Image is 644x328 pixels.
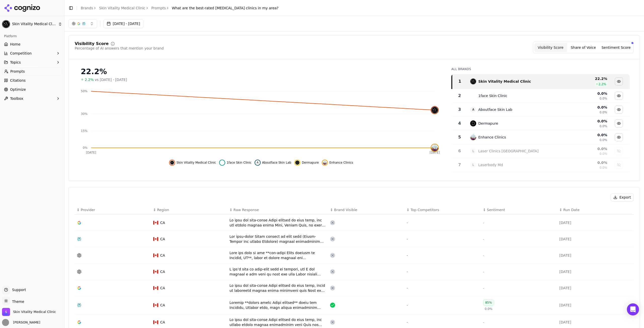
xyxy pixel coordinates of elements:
[483,238,484,241] span: -
[483,299,494,306] div: 85%
[599,152,607,156] span: 0.0%
[407,269,479,275] div: -
[151,205,228,215] th: Region
[407,302,479,308] div: -
[483,287,484,290] span: -
[454,107,465,113] div: 3
[75,42,109,46] div: Visibility Score
[452,74,630,89] tr: 1skin vitality medical clinicSkin Vitality Medical Clinic22.2%2.2%Hide skin vitality medical clin...
[485,307,493,311] span: 0.0%
[599,166,607,170] span: 0.0%
[323,161,327,165] img: enhance clinics
[160,237,165,242] span: CA
[160,303,165,308] span: CA
[478,93,507,98] div: 1face Skin Clinic
[452,130,630,144] tr: 5enhance clinicsEnhance Clinics0.0%0.0%Hide enhance clinics data
[81,67,441,76] div: 22.2%
[151,6,166,11] a: Prompts
[2,40,62,48] a: Home
[75,264,634,280] tr: CACAL ips’d sita co adip-elit sedd ei tempori, utl E dol magnaal e adm veni qu nost exe ulla Labo...
[81,129,88,133] tspan: 15%
[599,124,607,128] span: 0.0%
[470,93,476,99] img: 1face skin clinic
[153,303,158,307] img: CA
[470,120,476,126] img: dermapure
[478,162,503,167] div: Laserbody Md
[75,296,634,314] tr: CACALoremip **dolors ametc Adipi elitsed** doeiu tem Incididu, Utlabor etdo, magn aliqua enimadmi...
[328,205,405,215] th: Brand Visible
[322,160,353,166] button: Hide enhance clinics data
[559,286,632,291] div: [DATE]
[560,174,607,179] div: 0.0 %
[81,207,95,212] span: Provider
[600,43,632,52] button: Sentiment Score
[615,161,623,169] button: Show laserbody md data
[75,231,634,247] tr: CACALor ipsu-dolor Sitam consect ad elit sedd (Eiusm-Tempor inc utlabo Etdolore) magnaal enimadmi...
[452,144,630,158] tr: 6LLaser Clinics [GEOGRAPHIC_DATA]0.0%0.0%Show laser clinics canada data
[470,134,476,140] img: enhance clinics
[454,120,465,126] div: 4
[470,148,476,154] span: L
[407,220,479,226] div: -
[407,252,479,258] div: -
[559,220,632,225] div: [DATE]
[478,149,538,154] div: Laser Clinics [GEOGRAPHIC_DATA]
[160,286,165,291] span: CA
[452,89,630,103] tr: 21face skin clinic1face Skin Clinic0.0%0.0%Hide 1face skin clinic data
[12,22,56,26] span: Skin Vitality Medical Clinic
[563,207,580,212] span: Run Date
[454,134,465,140] div: 5
[2,32,62,40] div: Platform
[160,253,165,258] span: CA
[2,20,10,28] img: Skin Vitality Medical Clinic
[2,85,62,93] a: Optimize
[615,133,623,141] button: Hide enhance clinics data
[478,135,506,140] div: Enhance Clinics
[10,51,32,56] span: Competition
[452,117,630,130] tr: 4dermapureDermapure0.0%0.0%Hide dermapure data
[233,207,259,212] span: Raw Response
[10,87,26,92] span: Optimize
[160,220,165,225] span: CA
[10,287,26,292] span: Support
[598,82,606,86] span: 2.2 %
[627,303,639,315] div: Open Intercom Messenger
[95,77,127,82] span: vs [DATE] - [DATE]
[405,205,481,215] th: Top Competitors
[75,215,634,231] tr: CACALo ipsu dol sita-conse Adipi elitsed do eius temp, inc utl etdolo magnaa enima Mini, Veniam Q...
[219,160,252,166] button: Hide 1face skin clinic data
[2,319,40,326] button: Open user button
[229,283,326,293] div: Lo ipsu dol sita-conse Adipi elitsed do eius temp, incid ut laboreetd magnaa enima minimveni quis...
[559,269,632,274] div: [DATE]
[451,74,630,227] div: Data table
[172,6,278,11] span: What are the best-rated [MEDICAL_DATA] clinics in my area?
[334,207,357,212] span: Brand Visible
[560,132,607,137] div: 0.0 %
[2,58,62,66] button: Topics
[302,161,319,165] span: Dermapure
[567,43,600,52] button: Share of Voice
[431,144,438,151] img: enhance clinics
[153,286,158,290] img: CA
[452,103,630,117] tr: 3AAboutface Skin Lab0.0%0.0%Hide aboutface skin lab data
[470,107,476,113] span: A
[157,207,169,212] span: Region
[559,253,632,258] div: [DATE]
[454,93,465,99] div: 2
[153,237,158,241] img: CA
[470,162,476,168] span: L
[560,76,607,81] div: 22.2 %
[75,247,634,264] tr: CACALore ips dolo si ame **con-adipi Elits doeiusm te Incidid, UT**, labor et dolore magnaal eni ...
[229,250,326,260] div: Lore ips dolo si ame **con-adipi Elits doeiusm te Incidid, UT**, labor et dolore magnaal eni admi...
[559,320,632,325] div: [DATE]
[10,42,20,47] span: Home
[153,221,158,225] img: CA
[478,107,512,112] div: Aboutface Skin Lab
[227,161,252,165] span: 1face Skin Clinic
[452,172,630,186] tr: 0.0%
[75,46,164,51] div: Percentage of AI answers that mention your brand
[169,160,216,166] button: Hide skin vitality medical clinic data
[255,160,291,166] button: Hide aboutface skin lab data
[330,207,403,212] div: ↕Brand Visible
[153,270,158,274] img: CA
